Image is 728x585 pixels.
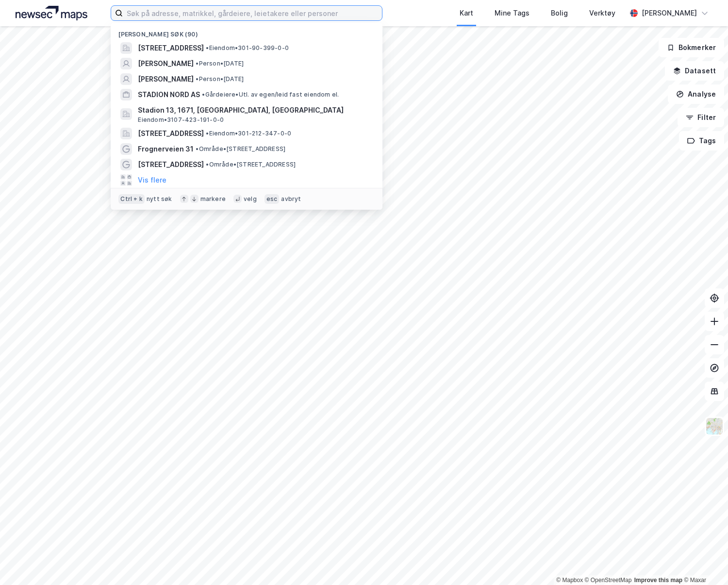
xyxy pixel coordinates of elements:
[659,38,724,57] button: Bokmerker
[138,58,194,69] span: [PERSON_NAME]
[265,194,280,204] div: esc
[16,6,87,20] img: logo.a4113a55bc3d86da70a041830d287a7e.svg
[206,44,289,52] span: Eiendom • 301-90-399-0-0
[196,145,199,152] span: •
[679,131,724,150] button: Tags
[111,23,382,40] div: [PERSON_NAME] søk (90)
[138,116,224,124] span: Eiendom • 3107-423-191-0-0
[196,75,199,83] span: •
[668,84,724,104] button: Analyse
[642,7,697,19] div: [PERSON_NAME]
[206,130,291,137] span: Eiendom • 301-212-347-0-0
[118,194,145,204] div: Ctrl + k
[495,7,529,19] div: Mine Tags
[679,538,728,585] iframe: Chat Widget
[281,195,301,203] div: avbryt
[589,7,615,19] div: Verktøy
[206,161,209,168] span: •
[196,75,244,83] span: Person • [DATE]
[147,195,172,203] div: nytt søk
[206,44,209,51] span: •
[138,73,194,85] span: [PERSON_NAME]
[200,195,226,203] div: markere
[244,195,257,203] div: velg
[123,6,382,20] input: Søk på adresse, matrikkel, gårdeiere, leietakere eller personer
[634,577,682,584] a: Improve this map
[206,130,209,137] span: •
[138,174,166,186] button: Vis flere
[678,108,724,127] button: Filter
[585,577,632,584] a: OpenStreetMap
[551,7,568,19] div: Bolig
[460,7,473,19] div: Kart
[556,577,583,584] a: Mapbox
[138,89,200,100] span: STADION NORD AS
[196,145,285,153] span: Område • [STREET_ADDRESS]
[138,143,194,155] span: Frognerveien 31
[196,60,244,67] span: Person • [DATE]
[138,159,204,170] span: [STREET_ADDRESS]
[705,417,724,435] img: Z
[665,61,724,81] button: Datasett
[206,161,296,168] span: Område • [STREET_ADDRESS]
[202,91,205,98] span: •
[196,60,199,67] span: •
[138,42,204,54] span: [STREET_ADDRESS]
[138,128,204,139] span: [STREET_ADDRESS]
[202,91,339,99] span: Gårdeiere • Utl. av egen/leid fast eiendom el.
[138,104,371,116] span: Stadion 13, 1671, [GEOGRAPHIC_DATA], [GEOGRAPHIC_DATA]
